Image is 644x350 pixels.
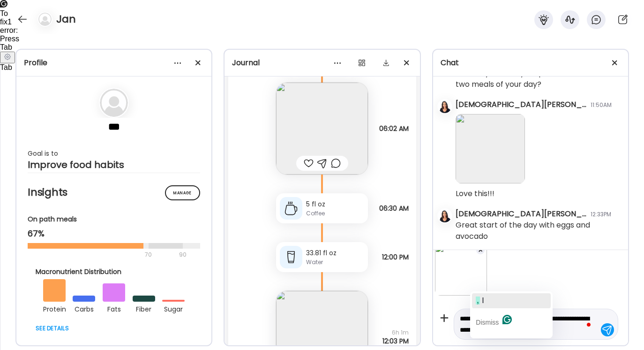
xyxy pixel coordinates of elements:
span: 12:03 PM [382,337,409,345]
div: [DEMOGRAPHIC_DATA][PERSON_NAME] [456,208,587,220]
div: [DEMOGRAPHIC_DATA][PERSON_NAME] [456,99,587,110]
div: Macronutrient Distribution [36,267,192,277]
img: avatars%2FmcUjd6cqKYdgkG45clkwT2qudZq2 [438,209,451,222]
div: 67% [28,228,200,239]
div: 70 [28,249,176,260]
div: sugar [162,302,185,315]
img: bg-avatar-default.svg [100,89,128,117]
textarea: To enrich screen reader interactions, please activate Accessibility in Grammarly extension settings [460,313,595,335]
span: 12:00 PM [382,253,409,261]
div: Improve food habits [28,159,200,170]
img: images%2FgxsDnAh2j9WNQYhcT5jOtutxUNC2%2FYtZbaJ35gShiML68HDdh%2F1wARP6uSVLcWLZL1n4U2_240 [435,243,487,296]
h2: Insights [28,185,200,199]
img: images%2FgxsDnAh2j9WNQYhcT5jOtutxUNC2%2FYtZbaJ35gShiML68HDdh%2F1wARP6uSVLcWLZL1n4U2_240 [276,83,368,175]
div: Coffee [306,209,364,218]
img: avatars%2FmcUjd6cqKYdgkG45clkwT2qudZq2 [438,100,451,113]
img: images%2FgxsDnAh2j9WNQYhcT5jOtutxUNC2%2FeIcL0IxiFZaWiNIWPtM6%2FO8DWg4ozxDoipu5fkMlw_240 [456,114,525,183]
div: 11:50AM [591,101,612,109]
div: Water [306,258,364,266]
div: On path meals [28,214,200,224]
div: Great start of the day with eggs and avocado [456,220,621,242]
div: carbs [73,302,95,315]
div: Love this!!! [456,188,494,199]
span: 06:30 AM [379,204,409,213]
div: protein [43,302,66,315]
div: fiber [133,302,155,315]
div: Manage [165,185,200,200]
div: Goal is to [28,148,200,159]
div: 5 fl oz [306,199,364,209]
div: 12:33PM [591,210,611,219]
span: 6h 1m [382,328,409,337]
div: fats [103,302,125,315]
div: 33.81 fl oz [306,248,364,258]
div: 90 [178,249,187,260]
span: 06:02 AM [379,124,409,133]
